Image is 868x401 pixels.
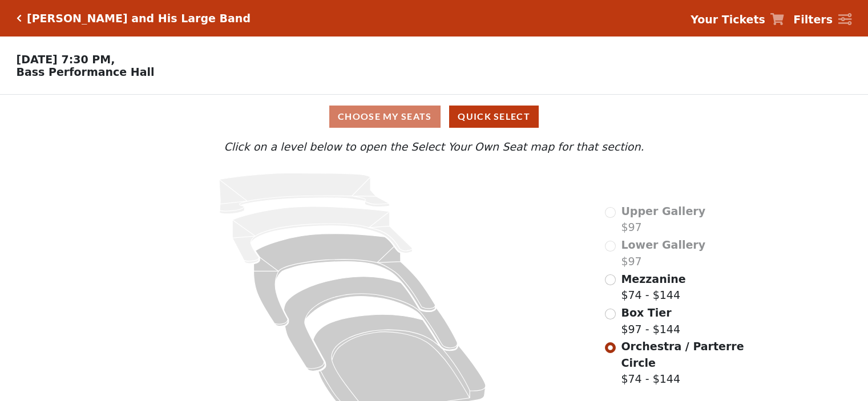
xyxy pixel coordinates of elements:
[621,205,705,217] span: Upper Gallery
[621,238,705,251] span: Lower Gallery
[621,237,705,269] label: $97
[27,12,251,25] h5: [PERSON_NAME] and His Large Band
[449,106,539,128] button: Quick Select
[621,305,680,337] label: $97 - $144
[621,338,745,387] label: $74 - $144
[17,14,22,22] a: Click here to go back to filters
[621,306,671,319] span: Box Tier
[691,13,765,26] strong: Your Tickets
[691,11,784,28] a: Your Tickets
[116,139,751,155] p: Click on a level below to open the Select Your Own Seat map for that section.
[621,271,685,303] label: $74 - $144
[219,173,389,214] path: Upper Gallery - Seats Available: 0
[621,203,705,236] label: $97
[793,11,851,28] a: Filters
[621,273,685,285] span: Mezzanine
[793,13,833,26] strong: Filters
[621,340,744,369] span: Orchestra / Parterre Circle
[233,206,413,264] path: Lower Gallery - Seats Available: 0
